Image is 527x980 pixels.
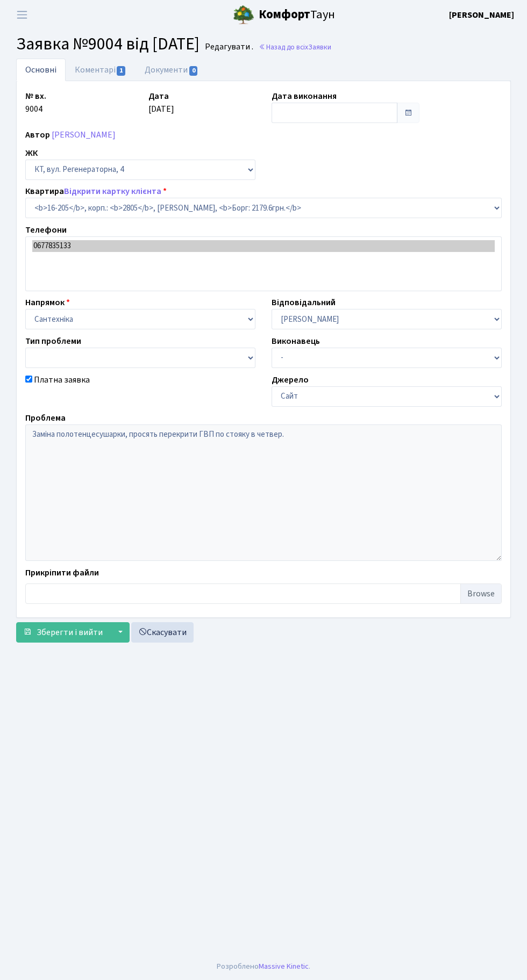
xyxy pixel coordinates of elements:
span: Таун [259,6,335,24]
label: Телефони [25,224,67,236]
label: Квартира [25,185,167,198]
label: № вх. [25,90,46,103]
label: Проблема [25,412,66,424]
label: ЖК [25,147,38,160]
a: Основні [16,59,66,81]
span: 0 [189,66,198,76]
label: Прикріпити файли [25,566,99,579]
label: Джерело [272,373,309,386]
label: Відповідальний [272,296,336,309]
button: Зберегти і вийти [16,622,110,643]
button: Переключити навігацію [9,6,35,24]
a: Документи [136,59,208,81]
div: Розроблено . [217,961,310,972]
option: 0677835133 [32,240,495,252]
a: [PERSON_NAME] [52,129,116,141]
a: Коментарі [66,59,136,81]
a: Скасувати [131,622,194,643]
a: [PERSON_NAME] [449,9,514,21]
label: Платна заявка [34,373,90,386]
textarea: Заміна полотенцесушарки, просять перекрити ГВП по стояку в четвер. [25,424,502,561]
span: Заявка №9004 від [DATE] [16,32,200,56]
small: Редагувати . [203,42,253,52]
label: Напрямок [25,296,70,309]
label: Тип проблеми [25,335,81,348]
label: Виконавець [272,335,320,348]
b: Комфорт [259,6,310,23]
select: ) [25,198,502,218]
label: Дата [148,90,169,103]
a: Massive Kinetic [259,961,309,972]
b: [PERSON_NAME] [449,9,514,21]
a: Відкрити картку клієнта [64,185,161,197]
img: logo.png [233,4,254,26]
div: [DATE] [140,90,263,123]
span: Зберегти і вийти [37,626,103,638]
span: 1 [117,66,125,76]
label: Автор [25,128,50,141]
div: 9004 [17,90,140,123]
a: Назад до всіхЗаявки [259,42,331,52]
span: Заявки [308,42,331,52]
label: Дата виконання [272,90,337,103]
